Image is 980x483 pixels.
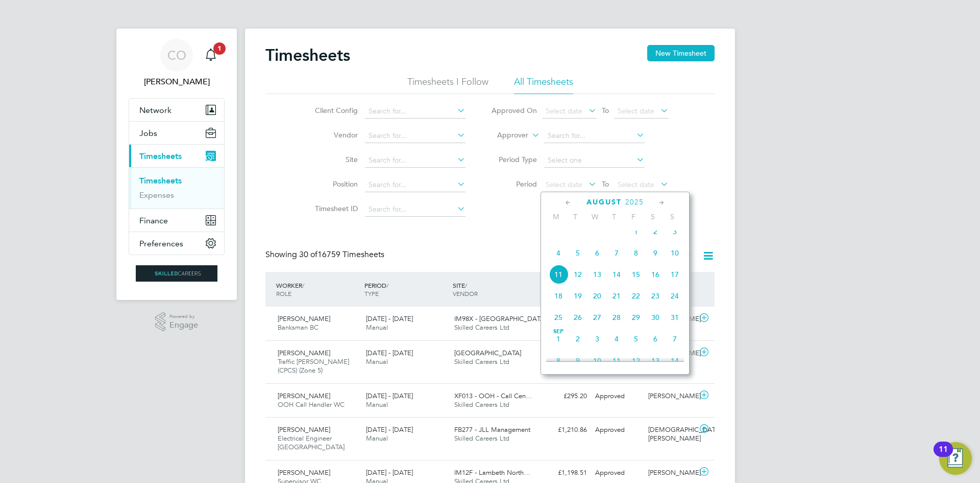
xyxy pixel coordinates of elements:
span: 4 [549,243,568,263]
span: Engage [169,321,198,330]
div: £981.90 [538,345,591,362]
span: 8 [549,351,568,371]
a: Timesheets [139,176,182,186]
span: OOH Call Handler WC [278,400,345,409]
span: 24 [665,286,684,306]
button: Open Resource Center, 11 new notifications [939,442,972,475]
div: £1,198.51 [538,465,591,481]
label: Position [312,179,358,189]
label: Approved On [491,106,537,115]
span: 10 [665,243,684,263]
span: S [663,212,682,221]
span: Skilled Careers Ltd [454,400,509,409]
li: Timesheets I Follow [407,76,488,94]
div: SITE [450,276,538,303]
span: 2 [568,329,587,349]
button: Jobs [129,122,224,144]
span: F [624,212,643,221]
span: 22 [626,286,646,306]
img: skilledcareers-logo-retina.png [136,265,217,282]
span: 5 [626,329,646,349]
label: Timesheet ID [312,204,358,213]
input: Select one [544,153,645,168]
span: Manual [366,434,388,443]
span: 25 [549,308,568,327]
span: XF013 - OOH - Call Cen… [454,392,532,400]
span: 12 [568,265,587,284]
span: ROLE [276,289,291,297]
span: 11 [607,351,626,371]
span: 31 [665,308,684,327]
span: Traffic [PERSON_NAME] (CPCS) (Zone 5) [278,357,349,375]
span: 14 [665,351,684,371]
span: 10 [587,351,607,371]
span: Skilled Careers Ltd [454,323,509,332]
div: WORKER [274,276,362,303]
div: Approved [591,388,644,405]
span: CO [167,49,186,62]
span: Select date [546,106,582,116]
span: 15 [626,265,646,284]
a: 1 [201,39,221,72]
span: 8 [626,243,646,263]
span: 18 [549,286,568,306]
span: Skilled Careers Ltd [454,434,509,443]
span: 20 [587,286,607,306]
span: 16759 Timesheets [299,249,384,260]
span: Select date [618,180,654,189]
span: 1 [626,222,646,241]
span: S [643,212,663,221]
span: [DATE] - [DATE] [366,425,413,434]
label: Period Type [491,155,537,164]
span: 30 [646,308,665,327]
span: [DATE] - [DATE] [366,349,413,357]
span: Sep [549,329,568,334]
span: W [585,212,604,221]
a: Powered byEngage [155,312,199,332]
button: New Timesheet [647,45,715,61]
span: 14 [607,265,626,284]
span: Timesheets [139,151,182,161]
span: 11 [549,265,568,284]
span: Electrical Engineer [GEOGRAPHIC_DATA] [278,434,345,451]
input: Search for... [365,202,465,217]
input: Search for... [365,178,465,192]
a: Go to home page [129,265,225,282]
input: Search for... [365,153,465,168]
span: FB277 - JLL Management [454,425,530,434]
span: 3 [587,329,607,349]
span: VENDOR [453,289,478,297]
span: [PERSON_NAME] [278,468,330,477]
span: 27 [587,308,607,327]
span: Banksman BC [278,323,318,332]
span: 28 [607,308,626,327]
span: 6 [646,329,665,349]
span: Select date [546,180,582,189]
span: [PERSON_NAME] [278,425,330,434]
span: Ciara O'Connell [129,76,225,88]
span: [GEOGRAPHIC_DATA] [454,349,521,357]
span: T [604,212,624,221]
div: Showing [265,249,386,260]
button: Network [129,99,224,121]
span: Network [139,105,171,115]
span: [DATE] - [DATE] [366,468,413,477]
div: PERIOD [362,276,450,303]
button: Preferences [129,232,224,255]
span: / [302,281,304,289]
span: 7 [607,243,626,263]
span: 17 [665,265,684,284]
span: 5 [568,243,587,263]
label: Approver [482,130,528,141]
span: 9 [646,243,665,263]
li: All Timesheets [514,76,573,94]
span: M [546,212,566,221]
span: To [599,104,612,117]
span: 9 [568,351,587,371]
span: [PERSON_NAME] [278,349,330,357]
span: 1 [213,42,226,55]
input: Search for... [365,104,465,119]
div: £1,149.98 [538,311,591,328]
div: Timesheets [129,167,224,209]
a: Expenses [139,190,174,200]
